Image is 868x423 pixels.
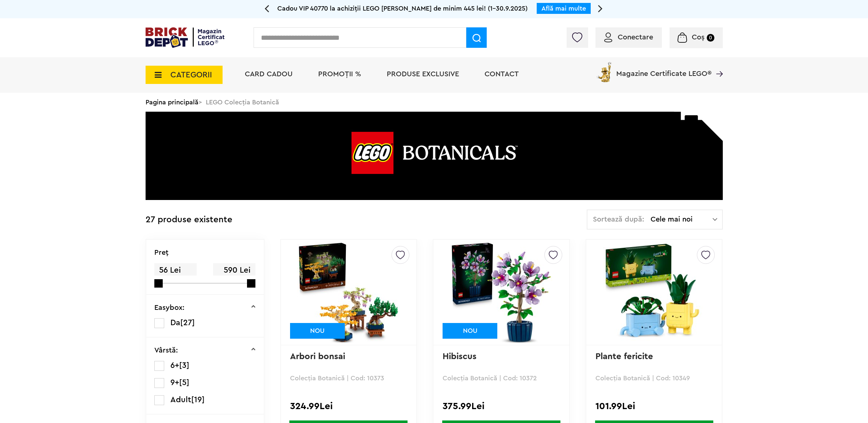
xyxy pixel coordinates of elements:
[146,112,723,200] img: LEGO Colecția Botanică
[604,34,653,41] a: Conectare
[450,241,552,343] img: Hibiscus
[290,375,407,381] p: Colecția Botanică | Cod: 10373
[443,401,560,411] div: 375.99Lei
[179,361,189,369] span: [3]
[616,61,711,77] span: Magazine Certificate LEGO®
[154,249,169,256] p: Preţ
[318,70,361,78] a: PROMOȚII %
[541,5,586,12] a: Află mai multe
[154,304,185,311] p: Easybox:
[191,396,205,404] span: [19]
[146,93,723,112] div: > LEGO Colecția Botanică
[485,70,519,78] a: Contact
[179,378,189,387] span: [5]
[170,396,191,404] span: Adult
[170,361,179,369] span: 6+
[595,375,713,381] p: Colecția Botanică | Cod: 10349
[146,209,232,230] div: 27 produse existente
[443,352,477,361] a: Hibiscus
[170,378,179,387] span: 9+
[290,352,345,361] a: Arbori bonsai
[593,216,644,223] span: Sortează după:
[180,319,195,327] span: [27]
[651,216,713,223] span: Cele mai noi
[290,323,345,339] div: NOU
[154,263,197,277] span: 56 Lei
[170,71,212,79] span: CATEGORII
[711,61,723,68] a: Magazine Certificate LEGO®
[277,5,528,12] span: Cadou VIP 40770 la achiziții LEGO [PERSON_NAME] de minim 445 lei! (1-30.9.2025)
[146,99,198,105] a: Pagina principală
[707,34,714,42] small: 0
[595,401,713,411] div: 101.99Lei
[213,263,255,277] span: 590 Lei
[595,352,653,361] a: Plante fericite
[603,241,705,343] img: Plante fericite
[245,70,293,78] a: Card Cadou
[443,375,560,381] p: Colecția Botanică | Cod: 10372
[297,241,400,343] img: Arbori bonsai
[443,323,497,339] div: NOU
[290,401,407,411] div: 324.99Lei
[618,34,653,41] span: Conectare
[387,70,459,78] a: Produse exclusive
[170,319,180,327] span: Da
[154,347,178,354] p: Vârstă:
[692,34,705,41] span: Coș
